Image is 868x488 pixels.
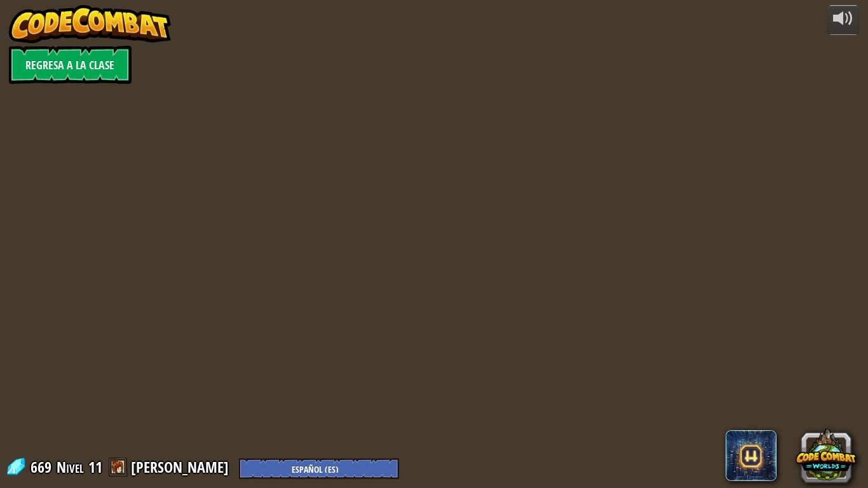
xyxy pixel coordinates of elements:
[827,5,859,35] button: Ajustar volúmen
[88,457,102,477] span: 11
[31,457,55,477] span: 669
[131,457,233,477] a: [PERSON_NAME]
[57,457,84,478] span: Nivel
[796,425,857,486] button: CodeCombat Worlds on Roblox
[9,46,132,84] a: Regresa a la clase
[9,5,172,43] img: CodeCombat - Learn how to code by playing a game
[726,430,776,481] span: CodeCombat AI HackStack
